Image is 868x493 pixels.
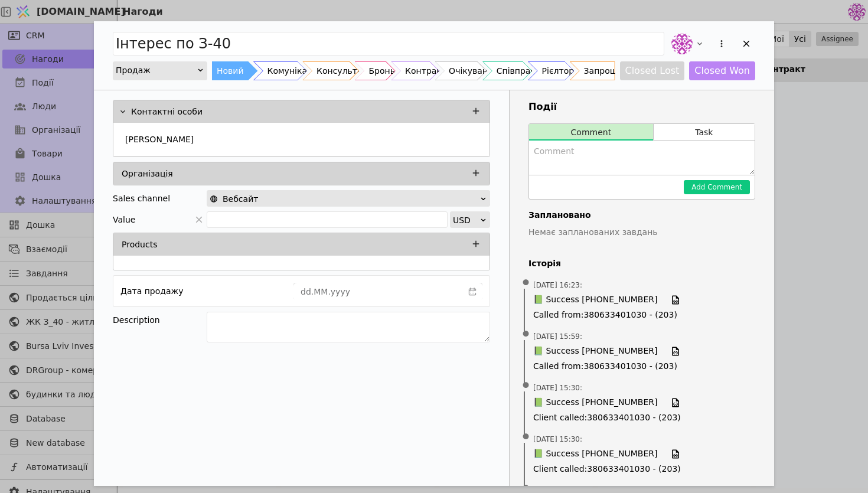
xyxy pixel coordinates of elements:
span: [DATE] 15:30 : [533,434,582,445]
span: Value [113,211,135,228]
div: Бронь [368,61,394,80]
span: • [520,371,532,401]
div: Sales channel [113,190,170,207]
div: Очікування [449,61,498,80]
span: 📗 Success [PHONE_NUMBER] [533,448,657,461]
div: Запрошення [584,61,638,80]
span: Client called : 380633401030 - (203) [533,463,750,475]
div: Комунікація [267,61,320,80]
span: [DATE] 16:23 : [533,280,582,290]
div: Контракт [405,61,446,80]
h4: Історія [528,257,755,270]
span: • [520,319,532,350]
div: Add Opportunity [94,21,774,486]
span: • [520,422,532,452]
img: de [671,33,693,54]
button: Add Comment [684,180,750,194]
h3: Події [528,100,755,114]
button: Closed Lost [620,61,685,80]
div: Консультація [316,61,375,80]
img: online-store.svg [210,195,218,203]
span: [DATE] 15:59 : [533,331,582,342]
p: Немає запланованих завдань [528,226,755,239]
h4: Заплановано [528,209,755,221]
button: Comment [529,124,653,141]
span: Called from : 380633401030 - (203) [533,309,750,321]
span: 📗 Success [PHONE_NUMBER] [533,396,657,409]
div: Рієлтори [542,61,580,80]
span: Вебсайт [223,191,258,207]
button: Task [654,124,755,141]
span: 📗 Success [PHONE_NUMBER] [533,293,657,306]
input: dd.MM.yyyy [294,283,463,300]
p: Products [122,239,157,251]
p: Контактні особи [131,106,203,118]
span: 📗 Success [PHONE_NUMBER] [533,345,657,358]
div: USD [453,212,479,228]
div: Співпраця [497,61,541,80]
p: Організація [122,168,173,180]
button: Closed Won [689,61,755,80]
div: Новий [217,61,244,80]
span: Client called : 380633401030 - (203) [533,412,750,424]
div: Description [113,312,207,328]
div: Дата продажу [120,283,183,299]
span: [DATE] 15:30 : [533,383,582,393]
svg: calender simple [468,288,477,296]
p: [PERSON_NAME] [125,133,194,146]
span: Called from : 380633401030 - (203) [533,360,750,373]
div: Продаж [116,62,197,79]
span: • [520,268,532,298]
